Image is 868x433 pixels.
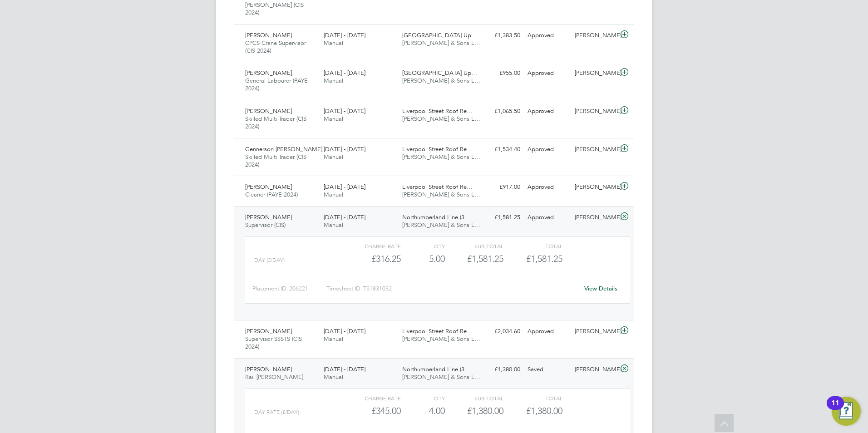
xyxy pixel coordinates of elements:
[524,28,571,43] div: Approved
[402,115,480,123] span: [PERSON_NAME] & Sons L…
[402,213,470,221] span: Northumberland Line (3…
[477,210,524,225] div: £1,581.25
[477,66,524,81] div: £955.00
[324,183,365,191] span: [DATE] - [DATE]
[402,153,480,161] span: [PERSON_NAME] & Sons L…
[524,104,571,119] div: Approved
[402,31,477,39] span: [GEOGRAPHIC_DATA] Up…
[503,393,562,403] div: Total
[324,213,365,221] span: [DATE] - [DATE]
[252,281,326,296] div: Placement ID: 206221
[324,221,343,229] span: Manual
[402,221,480,229] span: [PERSON_NAME] & Sons L…
[245,335,302,350] span: Supervisor SSSTS (CIS 2024)
[402,191,480,198] span: [PERSON_NAME] & Sons L…
[254,257,285,263] span: DAY (£/day)
[245,183,292,191] span: [PERSON_NAME]
[402,373,480,381] span: [PERSON_NAME] & Sons L…
[245,69,292,77] span: [PERSON_NAME]
[324,365,365,373] span: [DATE] - [DATE]
[477,324,524,339] div: £2,034.60
[401,241,445,251] div: QTY
[571,362,618,377] div: [PERSON_NAME]
[445,403,503,418] div: £1,380.00
[245,213,292,221] span: [PERSON_NAME]
[524,324,571,339] div: Approved
[326,281,578,296] div: Timesheet ID: TS1831032
[477,142,524,157] div: £1,534.40
[324,145,365,153] span: [DATE] - [DATE]
[245,107,292,115] span: [PERSON_NAME]
[832,397,861,426] button: Open Resource Center, 11 new notifications
[245,115,306,130] span: Skilled Multi Trader (CIS 2024)
[402,327,473,335] span: Liverpool Street Roof Re…
[402,39,480,47] span: [PERSON_NAME] & Sons L…
[445,241,503,251] div: Sub Total
[245,145,328,153] span: Gennerson [PERSON_NAME]…
[524,142,571,157] div: Approved
[401,251,445,266] div: 5.00
[524,66,571,81] div: Approved
[245,373,303,381] span: Rail [PERSON_NAME]
[477,104,524,119] div: £1,065.50
[503,241,562,251] div: Total
[245,221,286,229] span: Supervisor (CIS)
[526,253,562,264] span: £1,581.25
[402,69,477,77] span: [GEOGRAPHIC_DATA] Up…
[477,180,524,195] div: £917.00
[324,115,343,123] span: Manual
[524,180,571,195] div: Approved
[245,31,298,39] span: [PERSON_NAME]…
[324,191,343,198] span: Manual
[342,403,401,418] div: £345.00
[342,393,401,403] div: Charge rate
[245,77,308,92] span: General Labourer (PAYE 2024)
[402,107,473,115] span: Liverpool Street Roof Re…
[571,28,618,43] div: [PERSON_NAME]
[526,405,562,416] span: £1,380.00
[324,107,365,115] span: [DATE] - [DATE]
[402,145,473,153] span: Liverpool Street Roof Re…
[254,409,299,415] span: Day Rate (£/day)
[342,241,401,251] div: Charge rate
[571,180,618,195] div: [PERSON_NAME]
[571,142,618,157] div: [PERSON_NAME]
[245,365,292,373] span: [PERSON_NAME]
[445,393,503,403] div: Sub Total
[477,28,524,43] div: £1,383.50
[584,285,617,292] a: View Details
[324,153,343,161] span: Manual
[477,362,524,377] div: £1,380.00
[324,69,365,77] span: [DATE] - [DATE]
[342,251,401,266] div: £316.25
[245,327,292,335] span: [PERSON_NAME]
[324,77,343,84] span: Manual
[324,335,343,343] span: Manual
[831,403,839,415] div: 11
[571,104,618,119] div: [PERSON_NAME]
[324,327,365,335] span: [DATE] - [DATE]
[524,210,571,225] div: Approved
[245,153,306,168] span: Skilled Multi Trader (CIS 2024)
[245,191,298,198] span: Cleaner (PAYE 2024)
[402,183,473,191] span: Liverpool Street Roof Re…
[401,393,445,403] div: QTY
[445,251,503,266] div: £1,581.25
[571,210,618,225] div: [PERSON_NAME]
[401,403,445,418] div: 4.00
[245,39,306,54] span: CPCS Crane Supervisor (CIS 2024)
[324,373,343,381] span: Manual
[571,66,618,81] div: [PERSON_NAME]
[402,77,480,84] span: [PERSON_NAME] & Sons L…
[402,335,480,343] span: [PERSON_NAME] & Sons L…
[571,324,618,339] div: [PERSON_NAME]
[402,365,470,373] span: Northumberland Line (3…
[324,31,365,39] span: [DATE] - [DATE]
[324,39,343,47] span: Manual
[524,362,571,377] div: Saved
